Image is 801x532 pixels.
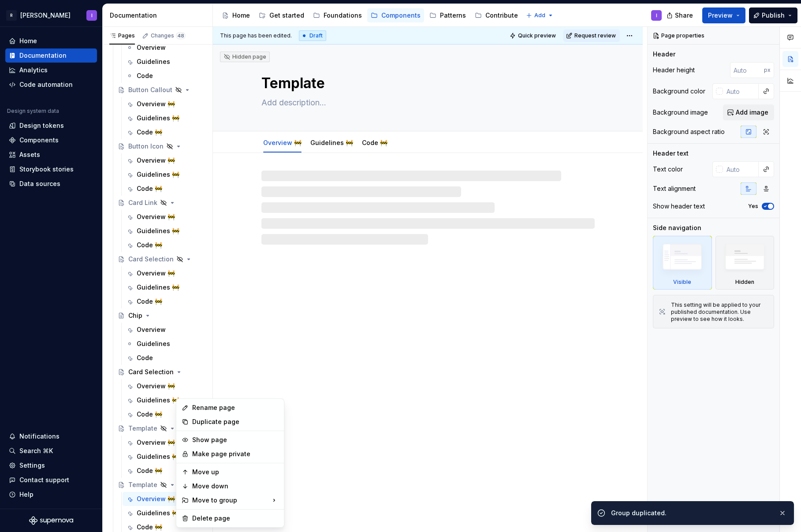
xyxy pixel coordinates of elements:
div: Duplicate page [192,417,279,426]
div: Group duplicated. [611,509,771,517]
div: Move up [192,468,279,476]
div: Delete page [192,514,279,523]
div: Move down [192,482,279,491]
div: Show page [192,435,279,444]
div: Rename page [192,403,279,412]
div: Make page private [192,450,279,458]
div: Move to group [178,493,282,507]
